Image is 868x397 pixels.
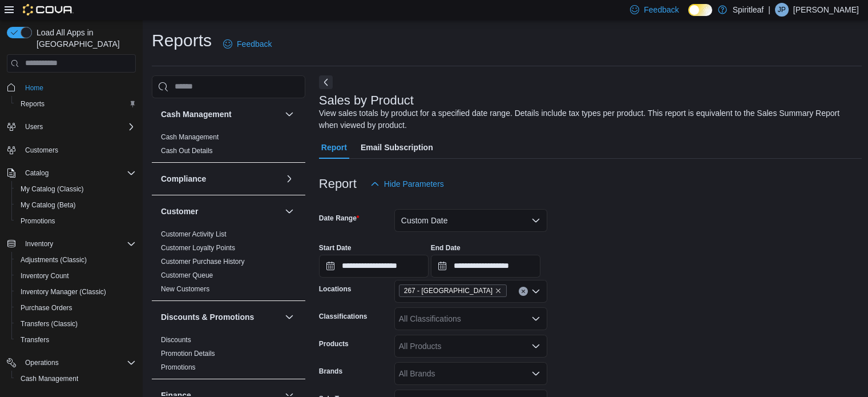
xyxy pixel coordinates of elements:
[404,285,492,296] span: 267 - [GEOGRAPHIC_DATA]
[366,173,449,195] button: Hide Parameters
[16,182,136,196] span: My Catalog (Classic)
[11,300,140,316] button: Purchase Orders
[161,133,219,141] a: Cash Management
[21,120,136,134] span: Users
[161,311,280,323] button: Discounts & Promotions
[16,269,136,283] span: Inventory Count
[319,177,357,191] h3: Report
[319,107,857,131] div: View sales totals by product for a specified date range. Details include tax types per product. T...
[25,358,59,367] span: Operations
[11,181,140,197] button: My Catalog (Classic)
[2,119,140,135] button: Users
[25,83,43,93] span: Home
[32,27,136,50] span: Load All Apps in [GEOGRAPHIC_DATA]
[16,372,83,386] a: Cash Management
[21,271,69,280] span: Inventory Count
[161,271,213,280] span: Customer Queue
[2,165,140,181] button: Catalog
[16,333,54,347] a: Transfers
[16,97,49,111] a: Reports
[361,136,433,159] span: Email Subscription
[793,3,859,17] p: [PERSON_NAME]
[161,336,191,344] a: Discounts
[11,252,140,268] button: Adjustments (Classic)
[319,284,352,294] label: Locations
[161,350,215,358] a: Promotion Details
[775,3,789,17] div: Jean Paul A
[25,239,53,248] span: Inventory
[16,253,136,267] span: Adjustments (Classic)
[2,79,140,96] button: Home
[319,255,429,278] input: Press the down key to open a popover containing a calendar.
[768,3,770,17] p: |
[21,185,84,194] span: My Catalog (Classic)
[399,284,507,297] span: 267 - Cold Lake
[161,349,215,358] span: Promotion Details
[161,230,227,238] a: Customer Activity List
[25,169,49,178] span: Catalog
[16,198,80,212] a: My Catalog (Beta)
[21,166,136,180] span: Catalog
[16,253,91,267] a: Adjustments (Classic)
[11,197,140,213] button: My Catalog (Beta)
[319,367,342,376] label: Brands
[21,99,45,109] span: Reports
[21,237,136,251] span: Inventory
[21,356,136,370] span: Operations
[161,335,191,344] span: Discounts
[11,268,140,284] button: Inventory Count
[152,227,305,300] div: Customer
[152,130,305,162] div: Cash Management
[21,319,78,328] span: Transfers (Classic)
[16,214,60,228] a: Promotions
[21,255,87,264] span: Adjustments (Classic)
[25,122,43,131] span: Users
[21,335,49,344] span: Transfers
[161,257,245,266] span: Customer Purchase History
[161,147,213,155] a: Cash Out Details
[161,173,206,185] h3: Compliance
[23,4,74,15] img: Cova
[531,287,540,296] button: Open list of options
[21,216,55,226] span: Promotions
[11,284,140,300] button: Inventory Manager (Classic)
[16,285,136,299] span: Inventory Manager (Classic)
[21,200,76,210] span: My Catalog (Beta)
[161,363,196,371] a: Promotions
[282,204,296,218] button: Customer
[161,258,245,266] a: Customer Purchase History
[431,243,461,252] label: End Date
[161,230,227,239] span: Customer Activity List
[16,317,136,331] span: Transfers (Classic)
[152,333,305,379] div: Discounts & Promotions
[161,109,280,120] button: Cash Management
[161,285,209,293] a: New Customers
[161,133,219,142] span: Cash Management
[519,287,528,296] button: Clear input
[161,173,280,185] button: Compliance
[384,178,444,190] span: Hide Parameters
[16,317,82,331] a: Transfers (Classic)
[161,284,209,294] span: New Customers
[161,109,232,120] h3: Cash Management
[11,96,140,112] button: Reports
[21,81,48,95] a: Home
[319,94,414,107] h3: Sales by Product
[161,311,254,323] h3: Discounts & Promotions
[688,4,712,16] input: Dark Mode
[161,243,235,252] span: Customer Loyalty Points
[161,271,213,279] a: Customer Queue
[21,303,72,312] span: Purchase Orders
[25,146,58,155] span: Customers
[16,301,77,315] a: Purchase Orders
[2,355,140,371] button: Operations
[531,342,540,351] button: Open list of options
[161,146,213,155] span: Cash Out Details
[319,339,349,348] label: Products
[11,213,140,229] button: Promotions
[21,237,58,251] button: Inventory
[11,371,140,387] button: Cash Management
[733,3,764,17] p: Spiritleaf
[319,312,368,321] label: Classifications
